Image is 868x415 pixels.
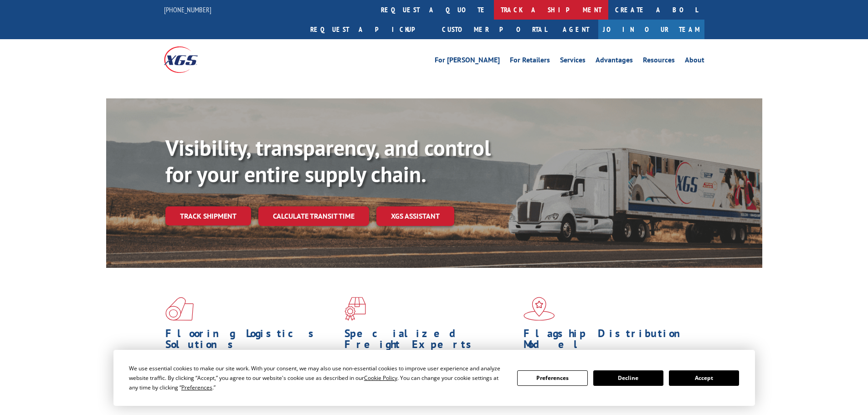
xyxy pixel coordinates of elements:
[113,350,755,406] div: Cookie Consent Prompt
[685,56,704,67] a: About
[344,328,517,354] h1: Specialized Freight Experts
[165,133,491,188] b: Visibility, transparency, and control for your entire supply chain.
[524,297,555,321] img: xgs-icon-flagship-distribution-model-red
[554,20,598,39] a: Agent
[165,206,251,225] a: Track shipment
[164,5,211,14] a: [PHONE_NUMBER]
[129,364,506,392] div: We use essential cookies to make our site work. With your consent, we may also use non-essential ...
[524,328,696,354] h1: Flagship Distribution Model
[517,370,587,386] button: Preferences
[643,56,675,67] a: Resources
[165,297,194,321] img: xgs-icon-total-supply-chain-intelligence-red
[560,56,586,67] a: Services
[669,370,739,386] button: Accept
[165,328,338,354] h1: Flooring Logistics Solutions
[303,20,435,39] a: Request a pickup
[435,56,500,67] a: For [PERSON_NAME]
[376,206,454,226] a: XGS ASSISTANT
[258,206,369,226] a: Calculate transit time
[344,297,366,321] img: xgs-icon-focused-on-flooring-red
[510,56,550,67] a: For Retailers
[181,384,212,391] span: Preferences
[596,56,633,67] a: Advantages
[593,370,663,386] button: Decline
[364,374,397,382] span: Cookie Policy
[598,20,704,39] a: Join Our Team
[435,20,554,39] a: Customer Portal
